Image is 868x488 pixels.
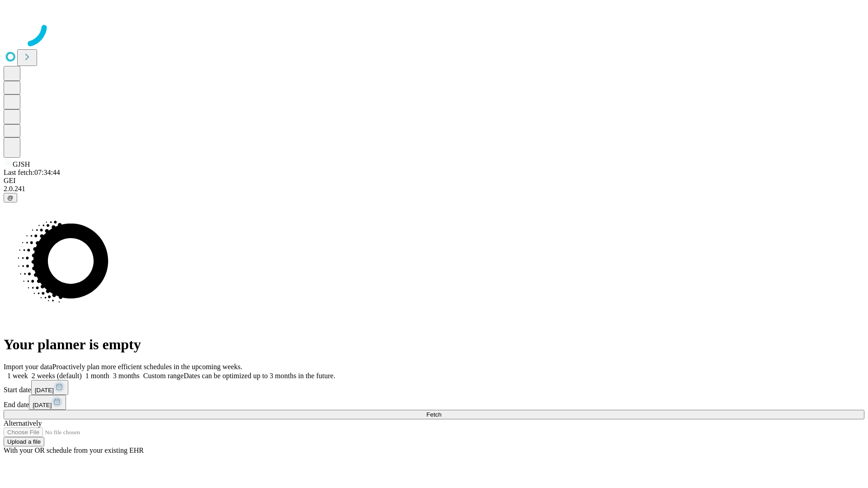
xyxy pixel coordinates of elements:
[4,363,52,371] span: Import your data
[4,336,864,353] h1: Your planner is empty
[4,410,864,419] button: Fetch
[7,372,28,380] span: 1 week
[52,363,242,371] span: Proactively plan more efficient schedules in the upcoming weeks.
[35,387,54,394] span: [DATE]
[113,372,140,380] span: 3 months
[4,177,864,185] div: GEI
[31,380,68,395] button: [DATE]
[4,419,42,427] span: Alternatively
[143,372,184,380] span: Custom range
[4,193,17,202] button: @
[7,194,14,201] span: @
[4,437,44,446] button: Upload a file
[4,395,864,410] div: End date
[426,411,441,418] span: Fetch
[4,185,864,193] div: 2.0.241
[13,160,30,168] span: GJSH
[29,395,66,410] button: [DATE]
[184,372,335,380] span: Dates can be optimized up to 3 months in the future.
[4,380,864,395] div: Start date
[4,169,60,176] span: Last fetch: 07:34:44
[4,446,144,454] span: With your OR schedule from your existing EHR
[33,402,52,408] span: [DATE]
[85,372,109,380] span: 1 month
[32,372,82,380] span: 2 weeks (default)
